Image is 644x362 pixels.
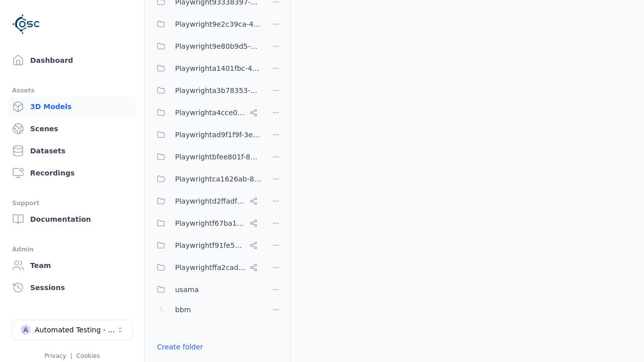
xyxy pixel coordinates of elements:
span: Playwrightbfee801f-8be1-42a6-b774-94c49e43b650 [175,151,262,163]
a: Cookies [76,352,100,359]
a: Datasets [8,141,136,161]
a: Privacy [44,352,66,359]
button: Playwrightd2ffadf0-c973-454c-8fcf-dadaeffcb802 [151,191,262,211]
div: A [21,325,31,335]
span: | [70,352,72,359]
button: Playwrighta3b78353-5999-46c5-9eab-70007203469a [151,80,262,101]
span: Playwrighta4cce06a-a8e6-4c0d-bfc1-93e8d78d750a [175,107,246,119]
button: Playwrightf67ba199-386a-42d1-aebc-3b37e79c7296 [151,213,262,233]
button: Playwright9e2c39ca-48c3-4c03-98f4-0435f3624ea6 [151,14,262,34]
div: Admin [12,243,132,255]
button: Playwrighta1401fbc-43d7-48dd-a309-be935d99d708 [151,58,262,78]
div: Support [12,197,132,209]
span: usama [175,284,199,296]
a: 3D Models [8,97,136,117]
a: Team [8,255,136,276]
span: Playwrightffa2cad8-0214-4c2f-a758-8e9593c5a37e [175,261,246,274]
a: Sessions [8,278,136,298]
a: Create folder [157,342,203,352]
a: Scenes [8,119,136,139]
span: Playwrighta1401fbc-43d7-48dd-a309-be935d99d708 [175,62,262,74]
div: Assets [12,84,132,97]
a: Dashboard [8,50,136,70]
span: Playwrightad9f1f9f-3e6a-4231-8f19-c506bf64a382 [175,129,262,141]
button: Playwrightf91fe523-dd75-44f3-a953-451f6070cb42 [151,235,262,255]
button: Playwrightbfee801f-8be1-42a6-b774-94c49e43b650 [151,147,262,167]
a: Recordings [8,163,136,183]
span: Playwright9e2c39ca-48c3-4c03-98f4-0435f3624ea6 [175,18,262,30]
span: Playwrighta3b78353-5999-46c5-9eab-70007203469a [175,84,262,97]
span: Playwrightd2ffadf0-c973-454c-8fcf-dadaeffcb802 [175,195,246,207]
span: Playwrightf67ba199-386a-42d1-aebc-3b37e79c7296 [175,217,246,229]
button: bbm [151,300,262,320]
button: Playwrightad9f1f9f-3e6a-4231-8f19-c506bf64a382 [151,125,262,145]
button: usama [151,280,262,300]
a: Documentation [8,209,136,229]
span: Playwright9e80b9d5-ab0b-4e8f-a3de-da46b25b8298 [175,40,262,52]
img: Logo [12,10,40,38]
span: Playwrightf91fe523-dd75-44f3-a953-451f6070cb42 [175,239,246,251]
button: Playwrightca1626ab-8cec-4ddc-b85a-2f9392fe08d1 [151,169,262,189]
div: Automated Testing - Playwright [35,325,116,335]
span: Playwrightca1626ab-8cec-4ddc-b85a-2f9392fe08d1 [175,173,262,185]
span: bbm [175,304,191,316]
button: Playwrightffa2cad8-0214-4c2f-a758-8e9593c5a37e [151,257,262,278]
button: Playwright9e80b9d5-ab0b-4e8f-a3de-da46b25b8298 [151,36,262,56]
button: Playwrighta4cce06a-a8e6-4c0d-bfc1-93e8d78d750a [151,103,262,123]
button: Select a workspace [12,320,133,340]
button: Create folder [151,338,209,356]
